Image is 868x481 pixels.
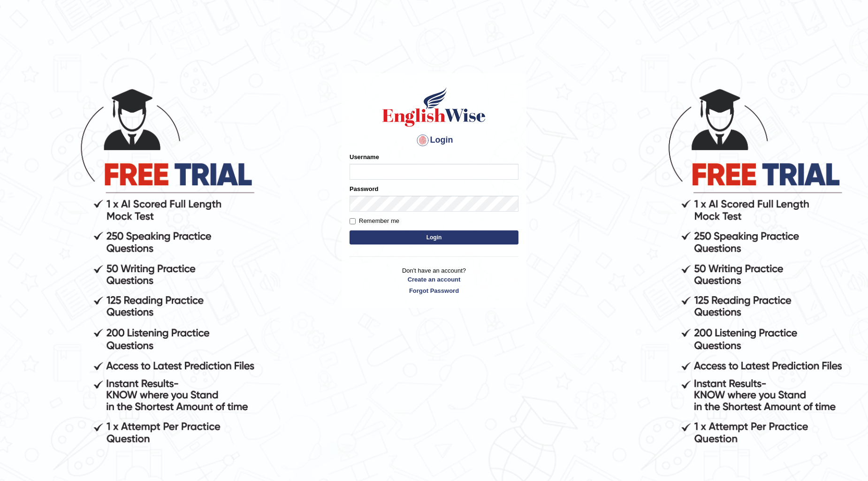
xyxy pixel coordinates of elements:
[350,286,518,295] a: Forgot Password
[350,153,379,161] label: Username
[350,218,356,224] input: Remember me
[381,86,487,128] img: Logo of English Wise sign in for intelligent practice with AI
[350,230,518,244] button: Login
[350,184,378,193] label: Password
[350,216,399,226] label: Remember me
[350,133,518,148] h4: Login
[350,266,518,295] p: Don't have an account?
[350,275,518,284] a: Create an account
